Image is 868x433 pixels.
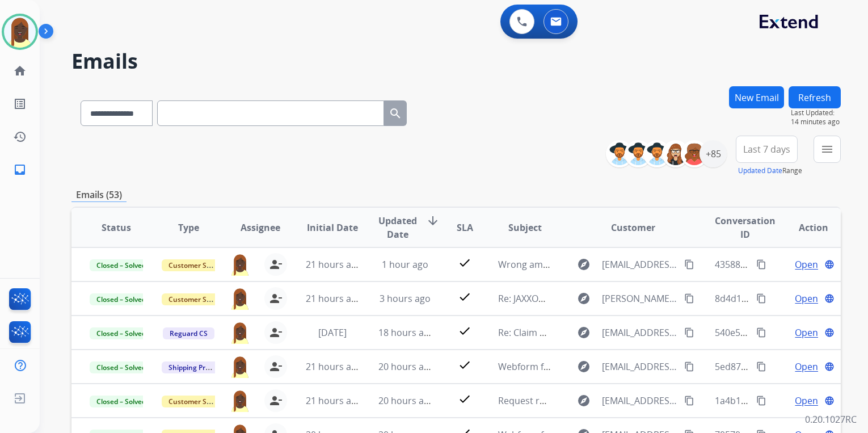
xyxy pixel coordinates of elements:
span: [EMAIL_ADDRESS][DOMAIN_NAME] [602,326,677,339]
span: Re: Claim update: Replacement processing [498,326,680,339]
mat-icon: check [458,324,471,338]
mat-icon: content_copy [756,396,766,406]
mat-icon: menu [820,142,834,156]
span: Closed – Solved [90,327,153,339]
span: Open [795,360,818,373]
span: 14 minutes ago [791,117,841,127]
img: agent-avatar [229,287,251,310]
span: [PERSON_NAME][EMAIL_ADDRESS][PERSON_NAME][DOMAIN_NAME] [602,292,677,305]
mat-icon: search [389,107,402,120]
mat-icon: person_remove [269,326,283,339]
mat-icon: content_copy [756,327,766,338]
mat-icon: content_copy [684,396,694,406]
mat-icon: check [458,290,471,304]
span: Re: JAXXON Most Trusted Men's Chains Chains, Bracelets, Accessories for Men [498,292,830,305]
img: avatar [4,16,36,48]
span: [DATE] [318,326,347,339]
mat-icon: language [824,327,835,338]
span: Customer Support [162,293,235,305]
span: Range [738,166,802,175]
span: Updated Date [378,214,417,241]
span: Type [178,221,199,234]
mat-icon: check [458,256,471,270]
span: Last Updated: [791,108,841,117]
mat-icon: person_remove [269,394,283,407]
mat-icon: home [13,64,27,78]
span: Customer Support [162,259,235,271]
span: 21 hours ago [306,394,362,407]
mat-icon: explore [577,258,591,271]
mat-icon: content_copy [684,361,694,372]
span: Customer [611,221,655,234]
mat-icon: content_copy [756,293,766,304]
span: [EMAIL_ADDRESS][DOMAIN_NAME] [602,360,677,373]
span: Customer Support [162,396,235,407]
p: Emails (53) [71,188,127,202]
span: Open [795,292,818,305]
span: [EMAIL_ADDRESS][DOMAIN_NAME] [602,258,677,271]
mat-icon: check [458,358,471,372]
span: Conversation ID [715,214,776,241]
mat-icon: explore [577,326,591,339]
mat-icon: language [824,361,835,372]
span: Shipping Protection [162,361,239,373]
button: Last 7 days [736,136,798,163]
span: 21 hours ago [306,292,362,305]
span: Initial Date [307,221,358,234]
span: 20 hours ago [378,394,435,407]
span: Closed – Solved [90,361,153,373]
span: 21 hours ago [306,360,362,373]
span: [EMAIL_ADDRESS][DOMAIN_NAME] [602,394,677,407]
th: Action [769,208,841,247]
img: agent-avatar [229,355,251,378]
button: Refresh [789,86,841,108]
span: Open [795,258,818,271]
span: 18 hours ago [378,326,435,339]
span: Status [102,221,131,234]
mat-icon: language [824,259,835,270]
img: agent-avatar [229,321,251,344]
mat-icon: content_copy [684,259,694,270]
span: Closed – Solved [90,259,153,271]
mat-icon: arrow_downward [426,214,440,228]
mat-icon: person_remove [269,258,283,271]
button: New Email [729,86,784,108]
mat-icon: content_copy [756,361,766,372]
span: 1 hour ago [382,258,428,271]
mat-icon: language [824,396,835,406]
span: Reguard CS [163,327,214,339]
img: agent-avatar [229,389,251,412]
mat-icon: list_alt [13,97,27,111]
mat-icon: person_remove [269,360,283,373]
mat-icon: inbox [13,163,27,176]
mat-icon: history [13,130,27,144]
mat-icon: person_remove [269,292,283,305]
div: +85 [700,140,727,167]
span: Last 7 days [743,147,790,152]
mat-icon: check [458,392,471,406]
span: Assignee [241,221,280,234]
mat-icon: explore [577,292,591,305]
p: 0.20.1027RC [805,413,857,426]
span: Closed – Solved [90,293,153,305]
span: Open [795,394,818,407]
span: Open [795,326,818,339]
span: 20 hours ago [378,360,435,373]
span: Subject [508,221,542,234]
span: 3 hours ago [380,292,431,305]
span: Wrong amount [498,258,563,271]
span: Closed – Solved [90,396,153,407]
span: 21 hours ago [306,258,362,271]
span: Request received] Resolve the issue and log your decision. ͏‌ ͏‌ ͏‌ ͏‌ ͏‌ ͏‌ ͏‌ ͏‌ ͏‌ ͏‌ ͏‌ ͏‌ ͏‌... [498,394,833,407]
mat-icon: content_copy [684,327,694,338]
mat-icon: explore [577,394,591,407]
img: agent-avatar [229,253,251,276]
mat-icon: language [824,293,835,304]
button: Updated Date [738,166,782,175]
span: Webform from [EMAIL_ADDRESS][DOMAIN_NAME] on [DATE] [498,360,755,373]
mat-icon: content_copy [684,293,694,304]
mat-icon: content_copy [756,259,766,270]
h2: Emails [71,50,841,73]
span: SLA [457,221,473,234]
mat-icon: explore [577,360,591,373]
